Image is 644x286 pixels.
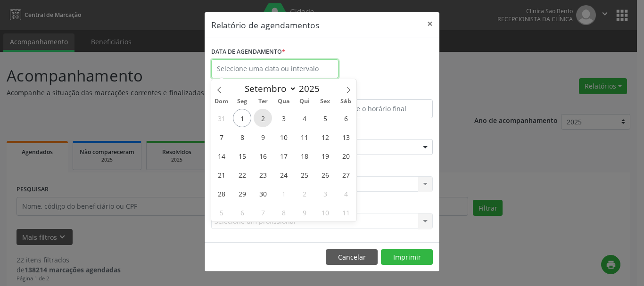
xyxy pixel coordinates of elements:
[233,184,251,203] span: Setembro 29, 2025
[212,128,231,146] span: Setembro 7, 2025
[297,82,328,95] input: Year
[294,98,315,105] span: Qui
[211,19,319,31] h5: Relatório de agendamentos
[240,82,297,95] select: Month
[233,109,251,127] span: Setembro 1, 2025
[316,184,334,203] span: Outubro 3, 2025
[253,98,273,105] span: Ter
[295,147,314,165] span: Setembro 18, 2025
[212,184,231,203] span: Setembro 28, 2025
[274,109,293,127] span: Setembro 3, 2025
[212,203,231,221] span: Outubro 5, 2025
[295,128,314,146] span: Setembro 11, 2025
[295,203,314,221] span: Outubro 9, 2025
[274,128,293,146] span: Setembro 10, 2025
[274,203,293,221] span: Outubro 8, 2025
[315,98,336,105] span: Sex
[233,165,251,184] span: Setembro 22, 2025
[254,165,272,184] span: Setembro 23, 2025
[295,184,314,203] span: Outubro 2, 2025
[212,165,231,184] span: Setembro 21, 2025
[316,109,334,127] span: Setembro 5, 2025
[211,98,232,105] span: Dom
[295,109,314,127] span: Setembro 4, 2025
[211,59,339,78] input: Selecione uma data ou intervalo
[212,147,231,165] span: Setembro 14, 2025
[316,147,334,165] span: Setembro 19, 2025
[337,165,355,184] span: Setembro 27, 2025
[254,109,272,127] span: Setembro 2, 2025
[274,147,293,165] span: Setembro 17, 2025
[212,109,231,127] span: Agosto 31, 2025
[273,98,294,105] span: Qua
[254,128,272,146] span: Setembro 9, 2025
[295,165,314,184] span: Setembro 25, 2025
[324,99,433,118] input: Selecione o horário final
[254,184,272,203] span: Setembro 30, 2025
[336,98,356,105] span: Sáb
[233,203,251,221] span: Outubro 6, 2025
[233,147,251,165] span: Setembro 15, 2025
[337,184,355,203] span: Outubro 4, 2025
[337,203,355,221] span: Outubro 11, 2025
[421,12,439,35] button: Close
[381,249,433,265] button: Imprimir
[316,128,334,146] span: Setembro 12, 2025
[337,147,355,165] span: Setembro 20, 2025
[274,165,293,184] span: Setembro 24, 2025
[326,249,378,265] button: Cancelar
[211,45,285,59] label: DATA DE AGENDAMENTO
[337,128,355,146] span: Setembro 13, 2025
[274,184,293,203] span: Outubro 1, 2025
[316,203,334,221] span: Outubro 10, 2025
[316,165,334,184] span: Setembro 26, 2025
[232,98,253,105] span: Seg
[337,109,355,127] span: Setembro 6, 2025
[324,85,433,99] label: ATÉ
[254,147,272,165] span: Setembro 16, 2025
[254,203,272,221] span: Outubro 7, 2025
[233,128,251,146] span: Setembro 8, 2025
